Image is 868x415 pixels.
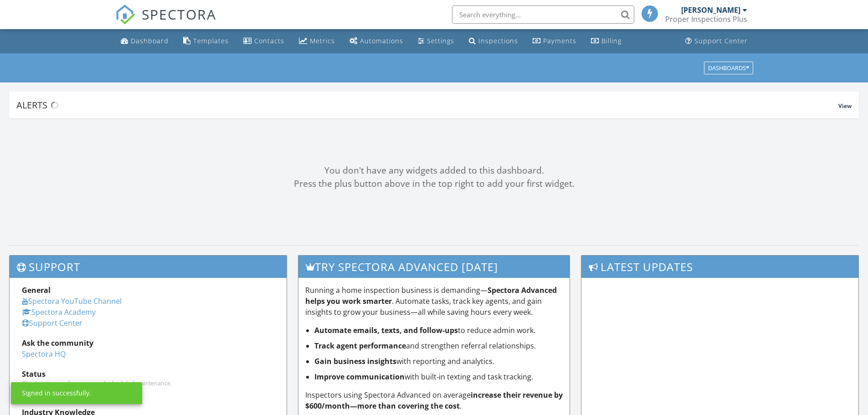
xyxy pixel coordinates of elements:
strong: Spectora Advanced helps you work smarter [305,285,557,306]
a: Dashboard [117,33,172,50]
a: Contacts [240,33,288,50]
h3: Try spectora advanced [DATE] [298,256,570,278]
div: Settings [427,36,454,45]
a: Payments [529,33,580,50]
div: Templates [193,36,229,45]
a: Settings [414,33,458,50]
a: Metrics [295,33,339,50]
img: The Best Home Inspection Software - Spectora [115,5,135,25]
h3: Support [10,256,287,278]
a: Automations (Basic) [346,33,407,50]
div: You don't have any widgets added to this dashboard. [9,164,859,177]
a: Billing [587,33,625,50]
div: [PERSON_NAME] [681,5,740,15]
li: with reporting and analytics. [314,356,563,367]
a: Support Center [22,318,82,328]
h3: Latest Updates [581,256,858,278]
a: Spectora HQ [22,349,66,359]
span: SPECTORA [142,5,216,24]
a: SPECTORA [115,12,216,31]
div: Automations [360,36,403,45]
li: to reduce admin work. [314,325,563,336]
a: Templates [180,33,232,50]
div: Inspections [478,36,518,45]
div: Check system performance and scheduled maintenance. [22,379,274,387]
div: Support Center [694,36,748,45]
div: Billing [601,36,621,45]
div: Payments [543,36,576,45]
p: Running a home inspection business is demanding— . Automate tasks, track key agents, and gain ins... [305,285,563,318]
strong: General [22,285,51,295]
div: Dashboards [708,65,749,71]
li: with built-in texting and task tracking. [314,371,563,382]
li: and strengthen referral relationships. [314,340,563,351]
button: Dashboards [704,61,753,74]
strong: Automate emails, texts, and follow-ups [314,325,458,335]
div: Metrics [310,36,335,45]
div: Status [22,369,274,379]
input: Search everything... [452,5,634,24]
div: Proper Inspections Plus [665,15,747,24]
a: Inspections [465,33,522,50]
div: Contacts [254,36,284,45]
div: Alerts [16,99,838,111]
span: View [838,102,852,110]
a: Spectora Academy [22,307,96,317]
a: Spectora YouTube Channel [22,296,122,306]
p: Inspectors using Spectora Advanced on average . [305,389,563,411]
strong: increase their revenue by $600/month—more than covering the cost [305,390,563,411]
div: Signed in successfully. [22,389,91,398]
div: Press the plus button above in the top right to add your first widget. [9,177,859,190]
strong: Gain business insights [314,356,396,366]
div: Dashboard [131,36,169,45]
div: Ask the community [22,338,274,348]
a: Support Center [682,33,751,50]
strong: Track agent performance [314,341,406,351]
strong: Improve communication [314,372,405,382]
